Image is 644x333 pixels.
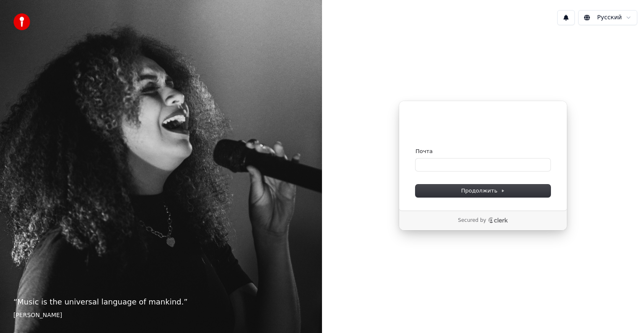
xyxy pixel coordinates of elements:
button: Продолжить [415,185,551,197]
footer: [PERSON_NAME] [13,311,309,320]
p: Secured by [458,217,486,224]
img: youka [13,13,30,30]
p: “ Music is the universal language of mankind. ” [13,296,309,308]
span: Продолжить [461,187,505,195]
a: Clerk logo [488,217,508,223]
label: Почта [415,148,433,155]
